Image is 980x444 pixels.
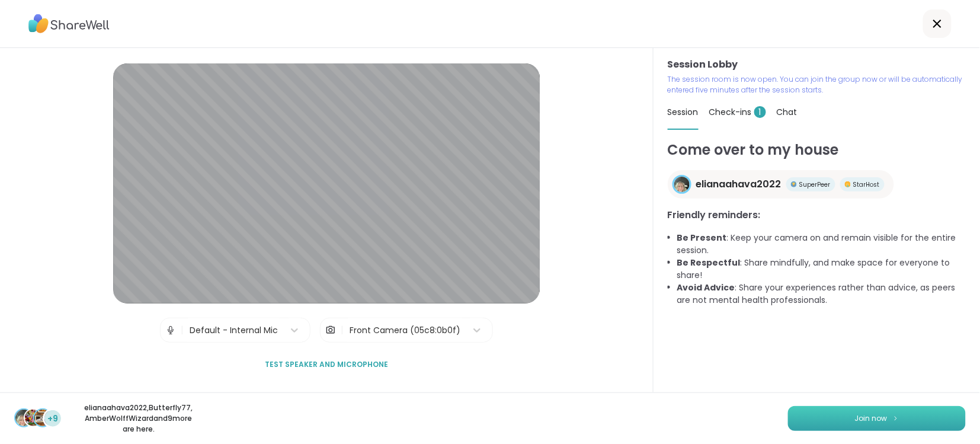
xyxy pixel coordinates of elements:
img: Peer Badge Three [791,181,797,187]
span: StarHost [853,180,880,189]
button: Test speaker and microphone [260,352,393,377]
img: elianaahava2022 [15,410,32,426]
button: Join now [788,406,966,431]
span: +9 [47,413,58,425]
h3: Session Lobby [668,58,966,72]
img: Butterfly77 [25,410,41,426]
span: Chat [777,106,798,118]
b: Avoid Advice [677,282,735,293]
span: SuperPeer [799,180,831,189]
img: ShareWell Logomark [892,415,899,421]
img: AmberWolffWizard [34,410,51,426]
h3: Friendly reminders: [668,208,966,222]
span: Test speaker and microphone [265,359,388,370]
div: Front Camera (05c8:0b0f) [350,324,460,337]
span: | [341,318,344,342]
img: elianaahava2022 [674,177,690,192]
b: Be Respectful [677,257,741,269]
span: Session [668,106,699,118]
img: Camera [325,318,336,342]
img: Microphone [165,318,176,342]
p: The session room is now open. You can join the group now or will be automatically entered five mi... [668,74,966,95]
li: : Keep your camera on and remain visible for the entire session. [677,232,966,257]
img: Peer Badge One [845,181,851,187]
li: : Share mindfully, and make space for everyone to share! [677,257,966,282]
b: Be Present [677,232,727,244]
span: Check-ins [709,106,766,118]
li: : Share your experiences rather than advice, as peers are not mental health professionals. [677,282,966,306]
img: ShareWell Logo [28,10,110,37]
p: elianaahava2022 , Butterfly77 , AmberWolffWizard and 9 more are here. [72,403,205,435]
span: elianaahava2022 [696,177,782,191]
span: | [181,318,184,342]
span: Join now [855,413,888,424]
a: elianaahava2022elianaahava2022Peer Badge ThreeSuperPeerPeer Badge OneStarHost [668,170,894,199]
h1: Come over to my house [668,139,966,161]
div: Default - Internal Mic [190,324,278,337]
span: 1 [754,106,766,118]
